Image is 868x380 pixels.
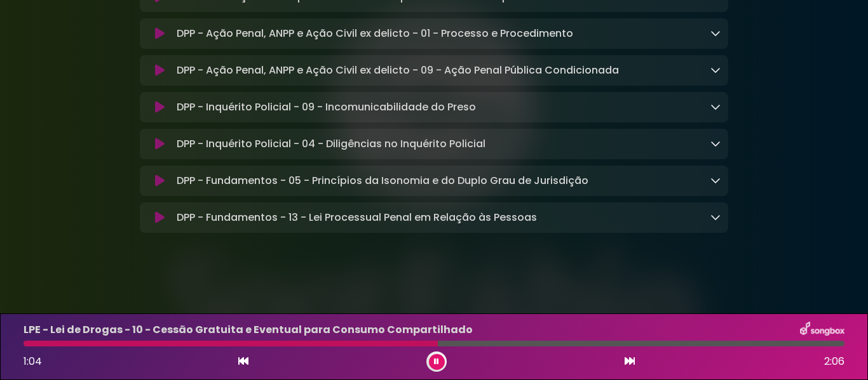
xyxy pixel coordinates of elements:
p: DPP - Fundamentos - 13 - Lei Processual Penal em Relação às Pessoas [177,210,537,225]
p: DPP - Ação Penal, ANPP e Ação Civil ex delicto - 01 - Processo e Procedimento [177,26,573,41]
p: DPP - Inquérito Policial - 04 - Diligências no Inquérito Policial [177,136,485,152]
p: DPP - Inquérito Policial - 09 - Incomunicabilidade do Preso [177,100,476,115]
p: DPP - Fundamentos - 05 - Princípios da Isonomia e do Duplo Grau de Jurisdição [177,173,588,188]
p: DPP - Ação Penal, ANPP e Ação Civil ex delicto - 09 - Ação Penal Pública Condicionada [177,63,619,78]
